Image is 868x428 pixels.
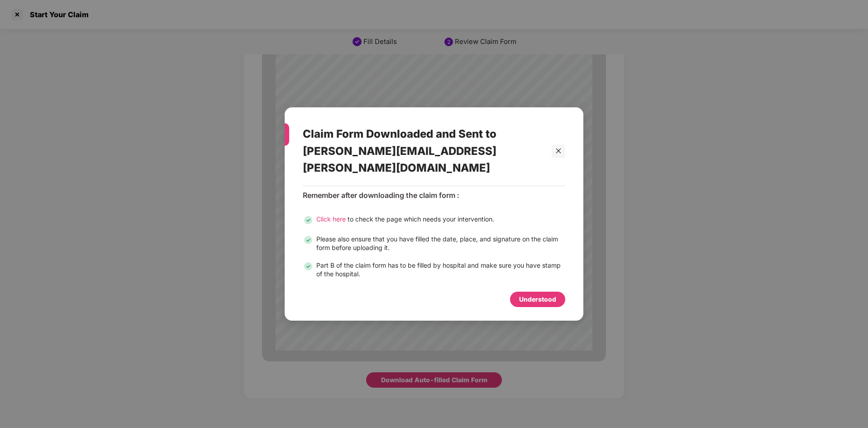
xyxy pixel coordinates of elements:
[555,148,562,154] span: close
[316,261,565,278] div: Part B of the claim form has to be filled by hospital and make sure you have stamp of the hospital.
[303,191,565,200] div: Remember after downloading the claim form :
[303,235,314,245] img: svg+xml;base64,PHN2ZyB3aWR0aD0iMjQiIGhlaWdodD0iMjQiIHZpZXdCb3g9IjAgMCAyNCAyNCIgZmlsbD0ibm9uZSIgeG...
[303,261,314,272] img: svg+xml;base64,PHN2ZyB3aWR0aD0iMjQiIGhlaWdodD0iMjQiIHZpZXdCb3g9IjAgMCAyNCAyNCIgZmlsbD0ibm9uZSIgeG...
[303,215,314,226] img: svg+xml;base64,PHN2ZyB3aWR0aD0iMjQiIGhlaWdodD0iMjQiIHZpZXdCb3g9IjAgMCAyNCAyNCIgZmlsbD0ibm9uZSIgeG...
[303,116,544,186] div: Claim Form Downloaded and Sent to [PERSON_NAME][EMAIL_ADDRESS][PERSON_NAME][DOMAIN_NAME]
[316,235,565,252] div: Please also ensure that you have filled the date, place, and signature on the claim form before u...
[316,215,346,223] span: Click here
[519,294,556,304] div: Understood
[316,215,494,226] div: to check the page which needs your intervention.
